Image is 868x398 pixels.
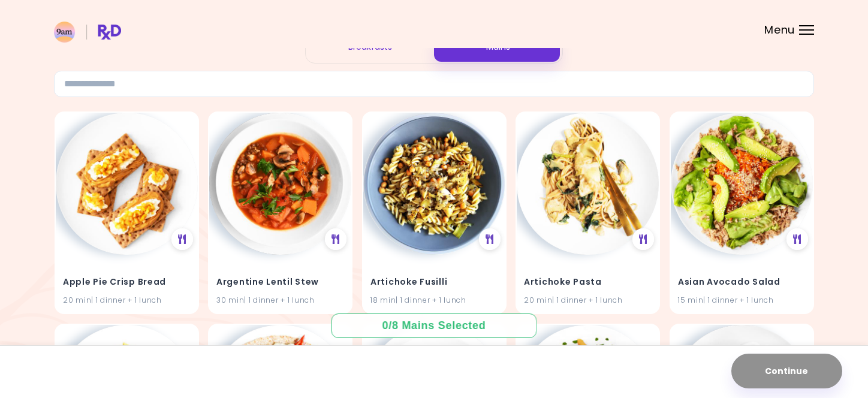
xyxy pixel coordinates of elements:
[370,294,498,306] div: 18 min | 1 dinner + 1 lunch
[786,228,807,249] div: See Meal Plan
[373,318,495,333] div: 0 / 8 Mains Selected
[63,273,191,292] h4: Apple Pie Crisp Bread
[632,228,654,249] div: See Meal Plan
[216,273,344,292] h4: Argentine Lentil Stew
[764,25,795,35] span: Menu
[54,22,121,43] img: RxDiet
[216,294,344,306] div: 30 min | 1 dinner + 1 lunch
[171,228,192,249] div: See Meal Plan
[63,294,191,306] div: 20 min | 1 dinner + 1 lunch
[524,273,652,292] h4: Artichoke Pasta
[678,273,806,292] h4: Asian Avocado Salad
[678,294,806,306] div: 15 min | 1 dinner + 1 lunch
[524,294,652,306] div: 20 min | 1 dinner + 1 lunch
[731,354,842,388] button: Continue
[370,273,498,292] h4: Artichoke Fusilli
[325,228,346,249] div: See Meal Plan
[478,228,500,249] div: See Meal Plan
